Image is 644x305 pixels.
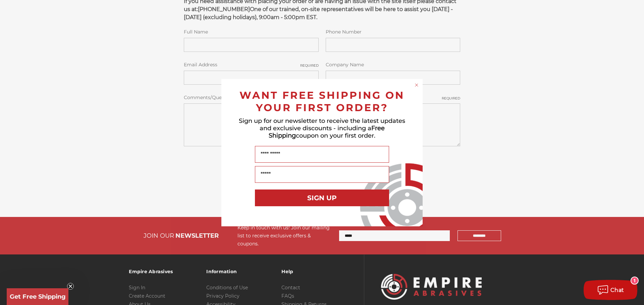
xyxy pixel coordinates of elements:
button: SIGN UP [255,189,389,206]
span: Free Shipping [269,125,385,139]
span: Chat [610,287,624,293]
button: Chat [584,280,637,300]
span: WANT FREE SHIPPING ON YOUR FIRST ORDER? [239,89,405,114]
span: Sign up for our newsletter to receive the latest updates and exclusive discounts - including a co... [239,117,405,139]
div: 1 [631,277,638,284]
button: Close dialog [413,82,420,88]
